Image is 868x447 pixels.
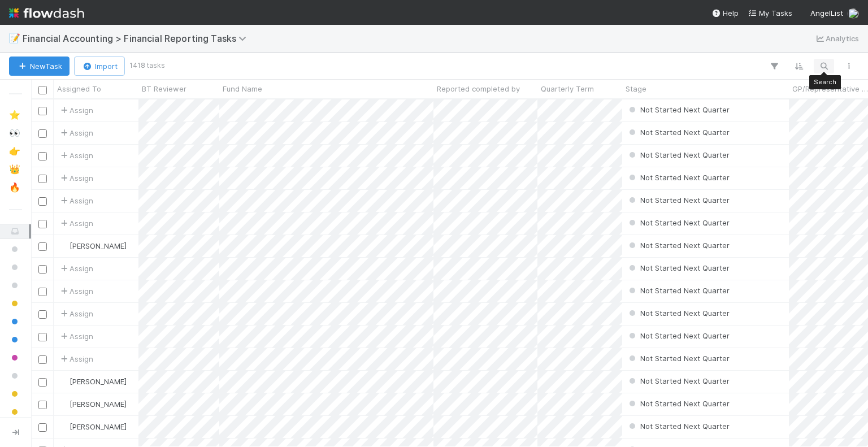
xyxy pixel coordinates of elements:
span: Not Started Next Quarter [627,376,730,385]
input: Toggle Row Selected [38,378,47,387]
img: logo-inverted-e16ddd16eac7371096b0.svg [9,3,84,23]
span: Assign [58,353,93,364]
span: AngelList [810,8,843,18]
span: BT Reviewer [142,83,186,94]
span: Not Started Next Quarter [627,399,730,408]
span: Assign [58,150,93,161]
span: [PERSON_NAME] [70,400,127,409]
div: Not Started Next Quarter [627,285,730,296]
div: Not Started Next Quarter [627,172,730,183]
span: [PERSON_NAME] [70,422,127,431]
img: avatar_8d06466b-a936-4205-8f52-b0cc03e2a179.png [59,241,68,250]
span: Fund Name [223,83,262,94]
span: Assign [58,105,93,116]
span: Assign [58,308,93,319]
div: Not Started Next Quarter [627,127,730,138]
input: Toggle Row Selected [38,220,47,228]
div: Not Started Next Quarter [627,262,730,274]
button: NewTask [9,57,70,76]
input: Toggle Row Selected [38,333,47,341]
span: Not Started Next Quarter [627,331,730,340]
input: Toggle Row Selected [38,265,47,274]
div: Not Started Next Quarter [627,330,730,341]
input: Toggle Row Selected [38,401,47,409]
span: 👑 [9,164,20,174]
input: Toggle Row Selected [38,152,47,160]
div: Not Started Next Quarter [627,149,730,160]
span: Financial Accounting > Financial Reporting Tasks [23,33,252,44]
span: My Tasks [748,8,792,18]
img: avatar_e5ec2f5b-afc7-4357-8cf1-2139873d70b1.png [848,8,859,19]
input: Toggle Row Selected [38,355,47,364]
input: Toggle Row Selected [38,129,47,138]
span: Not Started Next Quarter [627,309,730,318]
span: Not Started Next Quarter [627,422,730,431]
div: Not Started Next Quarter [627,353,730,364]
div: Not Started Next Quarter [627,217,730,228]
span: 🔥 [9,183,20,192]
span: Assign [58,172,93,184]
div: [PERSON_NAME] [58,376,127,387]
a: Analytics [814,32,859,45]
img: avatar_8d06466b-a936-4205-8f52-b0cc03e2a179.png [59,377,68,386]
span: Assign [58,331,93,342]
input: Toggle Row Selected [38,310,47,319]
input: Toggle Row Selected [38,197,47,206]
span: Not Started Next Quarter [627,263,730,272]
input: Toggle Row Selected [38,242,47,251]
span: Not Started Next Quarter [627,354,730,363]
div: [PERSON_NAME] [58,421,127,432]
div: Not Started Next Quarter [627,420,730,432]
span: Reported completed by [437,83,520,94]
div: Not Started Next Quarter [627,398,730,409]
span: Not Started Next Quarter [627,286,730,295]
div: Not Started Next Quarter [627,307,730,319]
span: Not Started Next Quarter [627,150,730,159]
span: Assign [58,218,93,229]
span: Not Started Next Quarter [627,105,730,114]
input: Toggle Row Selected [38,288,47,296]
span: Not Started Next Quarter [627,173,730,182]
span: 👉 [9,146,20,156]
span: Stage [626,83,646,94]
div: Help [711,7,739,19]
span: Not Started Next Quarter [627,218,730,227]
input: Toggle Row Selected [38,107,47,115]
span: Not Started Next Quarter [627,241,730,250]
span: Assign [58,263,93,274]
span: Assign [58,195,93,206]
img: avatar_8d06466b-a936-4205-8f52-b0cc03e2a179.png [59,422,68,431]
span: Assigned To [57,83,101,94]
span: Quarterly Term [541,83,594,94]
div: Not Started Next Quarter [627,104,730,115]
input: Toggle All Rows Selected [38,86,47,94]
span: 📝 [9,33,20,43]
div: Not Started Next Quarter [627,240,730,251]
img: avatar_8d06466b-a936-4205-8f52-b0cc03e2a179.png [59,400,68,409]
div: Not Started Next Quarter [627,194,730,206]
span: Assign [58,285,93,297]
span: 👀 [9,128,20,138]
span: ⭐ [9,110,20,120]
span: Assign [58,127,93,138]
small: 1418 tasks [129,60,165,71]
div: [PERSON_NAME] [58,398,127,410]
span: Not Started Next Quarter [627,196,730,205]
span: [PERSON_NAME] [70,241,127,250]
span: Not Started Next Quarter [627,128,730,137]
span: [PERSON_NAME] [70,377,127,386]
input: Toggle Row Selected [38,423,47,432]
div: Not Started Next Quarter [627,375,730,387]
input: Toggle Row Selected [38,175,47,183]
